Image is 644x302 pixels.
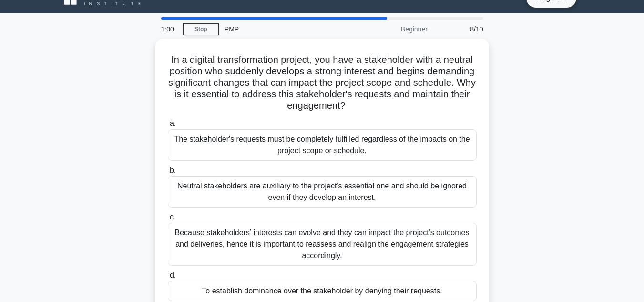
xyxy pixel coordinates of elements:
a: Stop [183,23,219,35]
span: d. [170,271,176,279]
h5: In a digital transformation project, you have a stakeholder with a neutral position who suddenly ... [167,54,478,112]
div: 8/10 [433,20,489,39]
div: The stakeholder's requests must be completely fulfilled regardless of the impacts on the project ... [168,129,477,161]
div: Beginner [350,20,433,39]
span: a. [170,119,176,127]
span: b. [170,166,176,174]
div: PMP [219,20,350,39]
div: Neutral stakeholders are auxiliary to the project's essential one and should be ignored even if t... [168,176,477,208]
div: To establish dominance over the stakeholder by denying their requests. [168,281,477,301]
div: 1:00 [155,20,183,39]
span: c. [170,213,175,221]
div: Because stakeholders’ interests can evolve and they can impact the project's outcomes and deliver... [168,223,477,266]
